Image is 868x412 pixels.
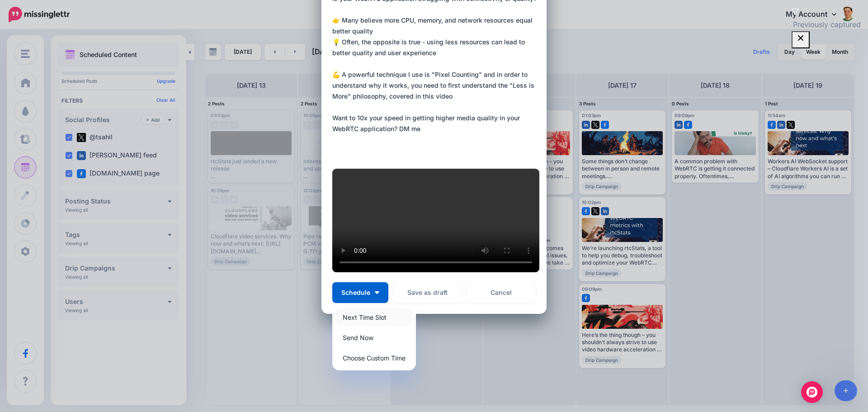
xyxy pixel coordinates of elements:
button: Save as draft [393,282,462,303]
button: Schedule [332,282,388,303]
div: Schedule [332,305,416,370]
a: Cancel [467,282,536,303]
span: Schedule [341,289,370,296]
a: Choose Custom Time [336,349,412,367]
img: arrow-down-white.png [375,291,379,294]
div: Open Intercom Messenger [801,381,823,403]
a: Next Time Slot [336,308,412,326]
a: Send Now [336,329,412,346]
